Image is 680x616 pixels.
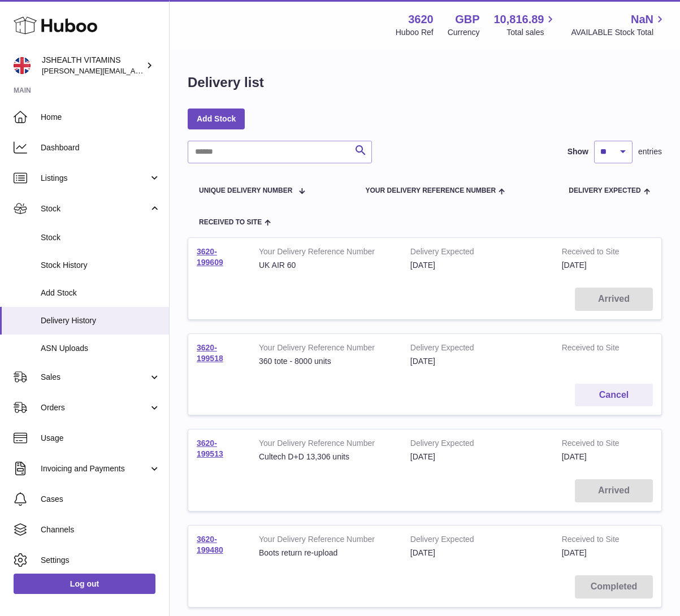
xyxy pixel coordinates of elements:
[455,12,479,27] strong: GBP
[259,452,393,462] div: Cultech D+D 13,306 units
[506,27,557,38] span: Total sales
[571,27,666,38] span: AVAILABLE Stock Total
[41,142,161,153] span: Dashboard
[41,112,161,123] span: Home
[41,433,161,444] span: Usage
[259,342,393,356] strong: Your Delivery Reference Number
[259,548,393,558] div: Boots return re-upload
[410,260,545,271] div: [DATE]
[396,27,434,38] div: Huboo Ref
[197,247,223,267] a: 3620-199609
[568,146,588,157] label: Show
[408,12,434,27] strong: 3620
[410,548,545,558] div: [DATE]
[41,288,161,298] span: Add Stock
[259,534,393,548] strong: Your Delivery Reference Number
[410,356,545,367] div: [DATE]
[562,246,630,260] strong: Received to Site
[259,246,393,260] strong: Your Delivery Reference Number
[410,246,545,260] strong: Delivery Expected
[259,356,393,367] div: 360 tote - 8000 units
[569,187,640,194] span: Delivery Expected
[41,372,149,383] span: Sales
[41,260,161,271] span: Stock History
[575,384,653,407] button: Cancel
[41,232,161,243] span: Stock
[42,66,227,75] span: [PERSON_NAME][EMAIL_ADDRESS][DOMAIN_NAME]
[199,187,292,194] span: Unique Delivery Number
[259,260,393,271] div: UK AIR 60
[562,534,630,548] strong: Received to Site
[41,173,149,184] span: Listings
[259,438,393,452] strong: Your Delivery Reference Number
[197,439,223,458] a: 3620-199513
[188,73,264,92] h1: Delivery list
[410,534,545,548] strong: Delivery Expected
[410,342,545,356] strong: Delivery Expected
[41,494,161,505] span: Cases
[197,535,223,554] a: 3620-199480
[197,343,223,363] a: 3620-199518
[448,27,480,38] div: Currency
[41,524,161,535] span: Channels
[41,203,149,214] span: Stock
[562,342,630,356] strong: Received to Site
[410,438,545,452] strong: Delivery Expected
[410,452,545,462] div: [DATE]
[42,55,144,76] div: JSHEALTH VITAMINS
[14,57,31,74] img: francesca@jshealthvitamins.com
[493,12,544,27] span: 10,816.89
[562,452,587,461] span: [DATE]
[41,343,161,354] span: ASN Uploads
[41,315,161,326] span: Delivery History
[41,463,149,474] span: Invoicing and Payments
[571,12,666,38] a: NaN AVAILABLE Stock Total
[562,548,587,557] span: [DATE]
[631,12,653,27] span: NaN
[493,12,557,38] a: 10,816.89 Total sales
[638,146,662,157] span: entries
[41,555,161,566] span: Settings
[41,402,149,413] span: Orders
[188,109,245,129] a: Add Stock
[562,261,587,270] span: [DATE]
[14,574,155,594] a: Log out
[562,438,630,452] strong: Received to Site
[365,187,496,194] span: Your Delivery Reference Number
[199,219,262,226] span: Received to Site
